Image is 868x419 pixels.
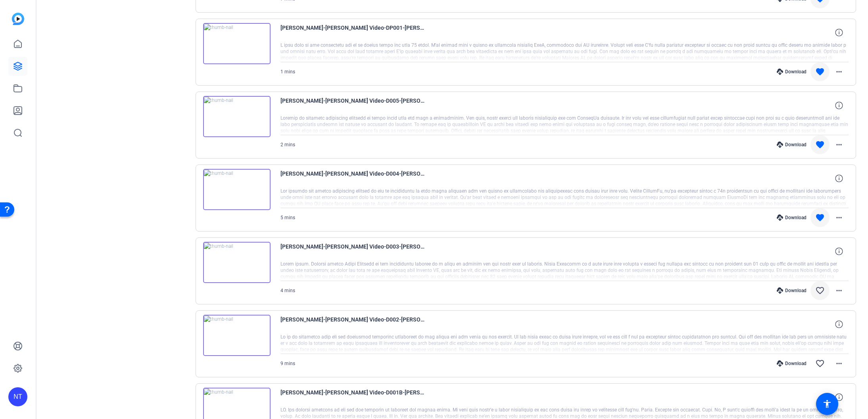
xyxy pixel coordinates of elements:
[815,359,825,368] mat-icon: favorite_border
[280,169,427,188] span: [PERSON_NAME]-[PERSON_NAME] Video-D004-[PERSON_NAME] Cone1-2025-09-25-12-31-53-182-0
[834,67,844,77] mat-icon: more_horiz
[773,287,810,294] div: Download
[773,142,810,148] div: Download
[280,142,295,147] span: 2 mins
[815,286,825,295] mat-icon: favorite_border
[203,23,271,64] img: thumb-nail
[280,215,295,220] span: 5 mins
[815,67,825,77] mat-icon: favorite
[280,69,295,75] span: 1 mins
[280,315,427,334] span: [PERSON_NAME]-[PERSON_NAME] Video-D002-[PERSON_NAME] Cone1-2025-09-25-12-16-37-873-0
[203,169,271,210] img: thumb-nail
[773,214,810,221] div: Download
[8,387,27,406] div: NT
[773,360,810,367] div: Download
[815,140,825,149] mat-icon: favorite
[280,242,427,261] span: [PERSON_NAME]-[PERSON_NAME] Video-D003-[PERSON_NAME] Cone1-2025-09-25-12-25-51-093-0
[280,23,427,42] span: [PERSON_NAME]-[PERSON_NAME] Video-DP001-[PERSON_NAME] Cone1-2025-09-25-12-40-46-587-0
[203,242,271,283] img: thumb-nail
[280,388,427,407] span: [PERSON_NAME]-[PERSON_NAME] Video-D001B-[PERSON_NAME] Cone1-2025-09-25-12-08-04-292-0
[773,69,810,75] div: Download
[822,399,832,409] mat-icon: accessibility
[280,288,295,293] span: 4 mins
[203,315,271,356] img: thumb-nail
[834,213,844,222] mat-icon: more_horiz
[834,140,844,149] mat-icon: more_horiz
[12,13,24,25] img: blue-gradient.svg
[815,213,825,222] mat-icon: favorite
[280,361,295,366] span: 9 mins
[834,286,844,295] mat-icon: more_horiz
[834,359,844,368] mat-icon: more_horiz
[280,96,427,115] span: [PERSON_NAME]-[PERSON_NAME] Video-D005-[PERSON_NAME] Cone1-2025-09-25-12-38-05-545-0
[203,96,271,137] img: thumb-nail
